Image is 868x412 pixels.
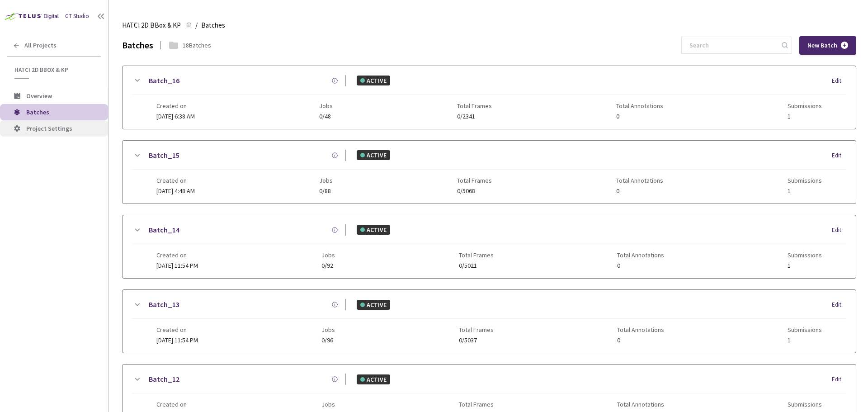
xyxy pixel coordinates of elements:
span: Jobs [321,401,335,408]
li: / [195,20,198,31]
span: [DATE] 11:54 PM [156,261,198,270]
span: 0/48 [319,113,333,120]
span: Jobs [319,177,333,184]
a: Batch_13 [149,299,179,310]
span: Total Frames [459,326,494,333]
div: GT Studio [65,12,89,21]
span: Total Annotations [616,102,663,109]
input: Search [684,37,780,53]
div: Batch_13ACTIVEEditCreated on[DATE] 11:54 PMJobs0/96Total Frames0/5037Total Annotations0Submissions1 [123,290,856,353]
span: Total Frames [459,401,494,408]
span: 0/2341 [457,113,492,120]
a: Batch_16 [149,75,179,86]
span: Total Annotations [616,177,663,184]
span: Submissions [788,251,822,259]
span: Total Annotations [617,401,664,408]
span: Batches [26,108,49,116]
span: 0 [616,113,663,120]
span: 1 [788,188,822,194]
div: 18 Batches [183,41,211,50]
div: Batch_16ACTIVEEditCreated on[DATE] 6:38 AMJobs0/48Total Frames0/2341Total Annotations0Submissions1 [123,66,856,129]
span: 0/92 [321,262,335,269]
span: 1 [788,262,822,269]
a: Batch_15 [149,150,179,161]
span: Total Frames [459,251,494,259]
span: 1 [788,337,822,344]
div: ACTIVE [357,150,390,160]
span: Submissions [788,326,822,333]
span: 0 [617,337,664,344]
span: Submissions [788,102,822,109]
span: Created on [156,102,195,109]
span: All Projects [24,42,57,49]
div: ACTIVE [357,300,390,310]
span: HATCI 2D BBox & KP [122,20,181,31]
span: Jobs [321,251,335,259]
span: Submissions [788,177,822,184]
span: [DATE] 4:48 AM [156,187,195,195]
div: Edit [832,226,847,235]
a: Batch_14 [149,224,179,236]
div: Edit [832,151,847,160]
span: Created on [156,251,198,259]
span: Submissions [788,401,822,408]
span: 0 [616,188,663,194]
div: Edit [832,375,847,384]
span: 0/96 [321,337,335,344]
a: Batch_12 [149,374,179,385]
span: 0 [617,262,664,269]
span: New Batch [807,42,837,49]
span: Project Settings [26,124,72,133]
span: 0/5037 [459,337,494,344]
span: HATCI 2D BBox & KP [14,66,95,74]
span: Jobs [319,102,333,109]
span: [DATE] 11:54 PM [156,336,198,344]
div: Edit [832,76,847,85]
div: ACTIVE [357,374,390,384]
span: Jobs [321,326,335,333]
span: 1 [788,113,822,120]
span: 0/5021 [459,262,494,269]
span: Created on [156,401,198,408]
span: Total Frames [457,102,492,109]
div: Batches [122,39,153,52]
div: Edit [832,300,847,309]
span: Batches [201,20,225,31]
span: Created on [156,177,195,184]
span: 0/88 [319,188,333,194]
span: Created on [156,326,198,333]
span: 0/5068 [457,188,492,194]
span: [DATE] 6:38 AM [156,112,195,120]
span: Total Frames [457,177,492,184]
div: ACTIVE [357,225,390,235]
span: Overview [26,92,52,100]
span: Total Annotations [617,251,664,259]
div: ACTIVE [357,76,390,85]
span: Total Annotations [617,326,664,333]
div: Batch_14ACTIVEEditCreated on[DATE] 11:54 PMJobs0/92Total Frames0/5021Total Annotations0Submissions1 [123,215,856,278]
div: Batch_15ACTIVEEditCreated on[DATE] 4:48 AMJobs0/88Total Frames0/5068Total Annotations0Submissions1 [123,141,856,204]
